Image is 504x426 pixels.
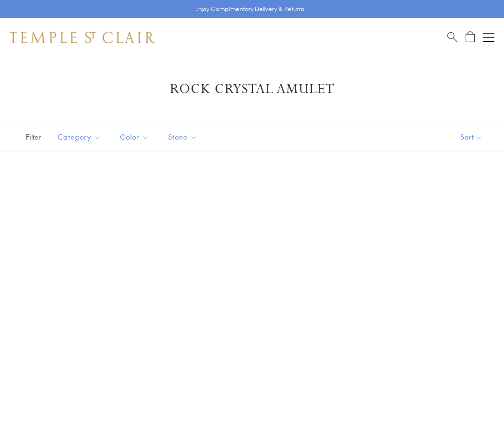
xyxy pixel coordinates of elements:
[113,126,156,148] button: Color
[53,131,108,143] span: Category
[161,126,204,148] button: Stone
[163,131,204,143] span: Stone
[10,32,155,43] img: Temple St. Clair
[50,126,108,148] button: Category
[115,131,156,143] span: Color
[447,31,457,43] a: Search
[195,4,304,14] p: Enjoy Complimentary Delivery & Returns
[466,31,475,43] a: Open Shopping Bag
[24,81,480,98] h1: Rock Crystal Amulet
[483,32,494,43] button: Open navigation
[439,122,504,152] button: Show sort by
